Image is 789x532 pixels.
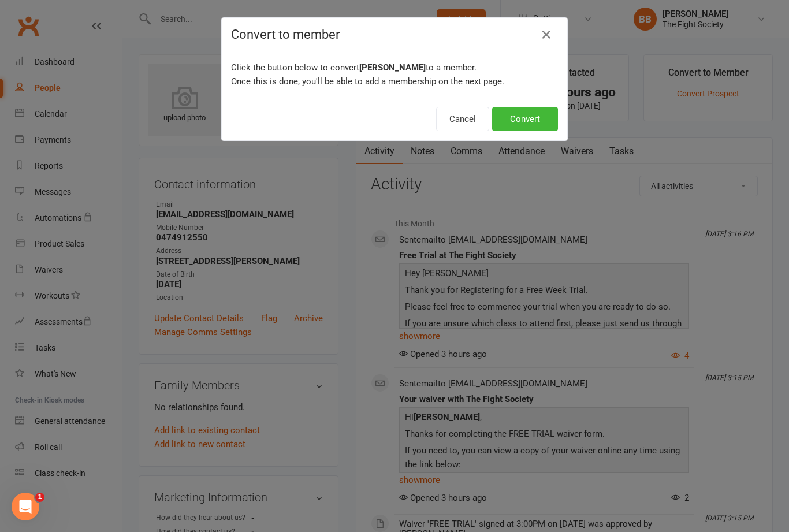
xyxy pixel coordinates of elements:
[492,107,558,131] button: Convert
[231,27,558,42] h4: Convert to member
[35,493,44,502] span: 1
[222,51,567,98] div: Click the button below to convert to a member. Once this is done, you'll be able to add a members...
[436,107,489,131] button: Cancel
[359,62,426,73] b: [PERSON_NAME]
[537,25,556,44] button: Close
[12,493,39,520] iframe: Intercom live chat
